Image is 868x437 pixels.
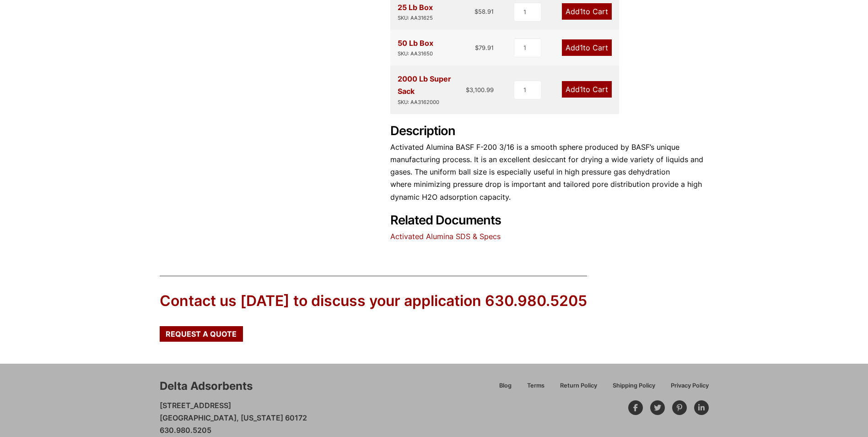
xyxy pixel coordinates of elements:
[474,8,494,15] bdi: 58.91
[562,81,612,98] a: Add1to Cart
[663,381,709,397] a: Privacy Policy
[475,44,479,51] span: $
[398,14,433,22] div: SKU: AA31625
[160,378,253,394] div: Delta Adsorbents
[398,1,433,22] div: 25 Lb Box
[580,7,583,16] span: 1
[390,232,501,241] a: Activated Alumina SDS & Specs
[671,383,709,389] span: Privacy Policy
[527,383,545,389] span: Terms
[562,39,612,56] a: Add1to Cart
[491,381,519,397] a: Blog
[466,86,469,93] span: $
[166,330,237,338] span: Request a Quote
[160,291,587,311] div: Contact us [DATE] to discuss your application 630.980.5205
[474,8,478,15] span: $
[475,44,494,51] bdi: 79.91
[613,383,655,389] span: Shipping Policy
[160,326,243,342] a: Request a Quote
[466,86,494,93] bdi: 3,100.99
[390,141,709,203] p: Activated Alumina BASF F-200 3/16 is a smooth sphere produced by BASF’s unique manufacturing proc...
[580,85,583,94] span: 1
[398,37,433,58] div: 50 Lb Box
[390,124,709,139] h2: Description
[562,3,612,20] a: Add1to Cart
[398,49,433,58] div: SKU: AA31650
[398,98,466,107] div: SKU: AA3162000
[552,381,605,397] a: Return Policy
[398,73,466,106] div: 2000 Lb Super Sack
[560,383,597,389] span: Return Policy
[605,381,663,397] a: Shipping Policy
[499,383,512,389] span: Blog
[580,43,583,52] span: 1
[519,381,552,397] a: Terms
